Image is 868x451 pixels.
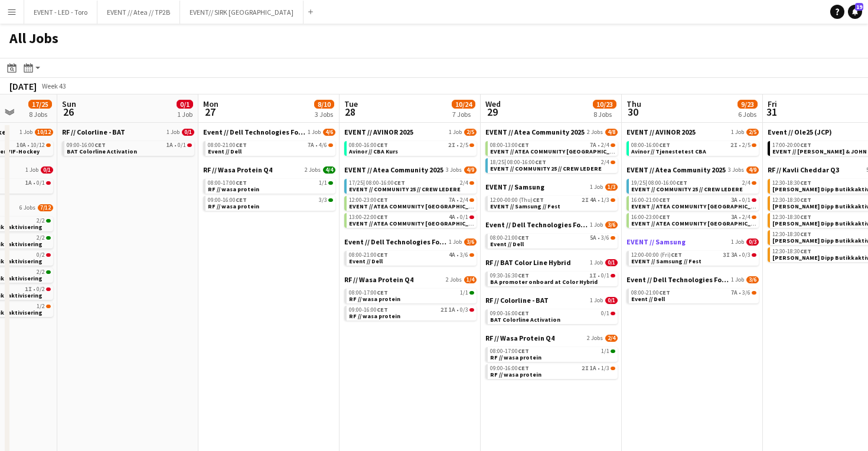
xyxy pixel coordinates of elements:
[605,259,618,266] span: 0/1
[731,290,738,296] span: 7A
[800,230,811,238] span: CET
[490,364,615,378] a: 09:00-16:00CET2I1A•1/3RF // wasa protein
[631,196,756,210] a: 16:00-21:00CET3A•0/1EVENT // ATEA COMMUNITY [GEOGRAPHIC_DATA] // EVENT CREW
[855,3,863,11] span: 19
[768,128,832,136] span: Event // Ole25 (JCP)
[490,202,560,210] span: EVENT // Samsung // Fest
[67,142,192,148] div: •
[319,142,327,148] span: 4/6
[349,142,388,148] span: 08:00-16:00
[460,214,468,220] span: 0/1
[344,128,413,136] span: EVENT // AVINOR 2025
[605,221,618,228] span: 3/6
[800,247,811,255] span: CET
[349,196,474,210] a: 12:00-23:00CET7A•2/4EVENT // ATEA COMMUNITY [GEOGRAPHIC_DATA] // EVENT CREW
[485,296,618,334] div: RF // Colorline - BAT1 Job0/109:00-16:00CET0/1BAT Colorline Activation
[167,129,180,136] span: 1 Job
[440,307,448,313] span: 2I
[626,128,696,136] span: EVENT // AVINOR 2025
[485,220,618,258] div: Event // Dell Technologies Forum1 Job3/608:00-21:00CET5A•3/6Event // Dell
[349,214,388,220] span: 13:00-22:00
[601,159,609,165] span: 2/4
[490,348,529,354] span: 08:00-17:00
[485,334,618,342] a: RF // Wasa Protein Q42 Jobs2/4
[203,165,335,213] div: RF // Wasa Protein Q42 Jobs4/408:00-17:00CET1/1RF // wasa protein09:00-16:00CET3/3RF // wasa protein
[601,348,609,354] span: 1/1
[349,252,474,258] div: •
[659,141,670,149] span: CET
[344,165,477,174] a: EVENT // Atea Community 20253 Jobs4/9
[319,197,327,203] span: 3/3
[485,182,618,191] a: EVENT // Samsung1 Job1/3
[631,290,756,296] div: •
[631,257,701,265] span: EVENT // Samsung // Fest
[518,347,529,355] span: CET
[25,286,32,292] span: 1I
[208,185,259,193] span: RF // wasa protein
[626,165,759,174] a: EVENT // Atea Community 20253 Jobs4/9
[631,142,756,148] div: •
[308,142,314,148] span: 7A
[94,141,106,149] span: CET
[349,142,474,148] div: •
[344,165,443,174] span: EVENT // Atea Community 2025
[746,238,759,246] span: 0/3
[631,295,665,303] span: Event // Dell
[507,159,546,165] span: 08:00-16:00
[460,142,468,148] span: 2/5
[772,249,811,254] span: 12:30-18:30
[344,237,446,246] span: Event // Dell Technologies Forum
[344,275,413,284] span: RF // Wasa Protein Q4
[490,165,602,172] span: EVENT // COMMUNITY 25 // CREW LEDERE
[590,197,596,203] span: 4A
[605,184,618,191] span: 1/3
[731,238,744,246] span: 1 Job
[772,214,811,220] span: 12:30-18:30
[31,142,45,148] span: 10/12
[464,238,477,246] span: 3/6
[363,179,365,187] span: |
[485,296,618,305] a: RF // Colorline - BAT1 Job0/1
[37,252,45,258] span: 0/2
[631,185,743,193] span: EVENT // COMMUNITY 25 // CREW LEDERE
[449,129,462,136] span: 1 Job
[19,129,32,136] span: 1 Job
[394,179,405,187] span: CET
[490,235,615,241] div: •
[490,309,615,323] a: 09:00-16:00CET0/1BAT Colorline Activation
[349,197,474,203] div: •
[485,258,618,267] a: RF // BAT Color Line Hybrid1 Job0/1
[349,213,474,227] a: 13:00-22:00CET4A•0/1EVENT // ATEA COMMUNITY [GEOGRAPHIC_DATA] // EVENT CREW
[62,128,194,158] div: RF // Colorline - BAT1 Job0/109:00-16:00CET1A•0/1BAT Colorline Activation
[601,311,609,316] span: 0/1
[631,220,809,227] span: EVENT // ATEA COMMUNITY BERGEN // EVENT CREW
[67,141,192,155] a: 09:00-16:00CET1A•0/1BAT Colorline Activation
[25,180,32,186] span: 1A
[485,182,544,191] span: EVENT // Samsung
[203,128,305,136] span: Event // Dell Technologies Forum
[182,129,194,136] span: 0/1
[589,273,596,279] span: 1I
[323,166,335,174] span: 4/4
[349,307,474,313] div: •
[659,196,670,204] span: CET
[626,275,729,284] span: Event // Dell Technologies Forum
[485,334,618,381] div: RF // Wasa Protein Q42 Jobs2/408:00-17:00CET1/1RF // wasa protein09:00-16:00CET2I1A•1/3RF // wasa...
[485,128,618,136] a: EVENT // Atea Community 20252 Jobs4/8
[208,148,242,155] span: Event // Dell
[203,165,272,174] span: RF // Wasa Protein Q4
[800,179,811,187] span: CET
[631,141,756,155] a: 08:00-16:00CET2I•2/5Avinor // Tjenestetest CBA
[308,129,321,136] span: 1 Job
[460,307,468,313] span: 0/3
[208,179,333,192] a: 08:00-17:00CET1/1RF // wasa protein
[587,129,603,136] span: 2 Jobs
[349,202,527,210] span: EVENT // ATEA COMMUNITY BERGEN // EVENT CREW
[208,202,259,210] span: RF // wasa protein
[24,1,97,24] button: EVENT - LED - Toro
[25,166,38,174] span: 1 Job
[490,347,615,361] a: 08:00-17:00CET1/1RF // wasa protein
[464,129,477,136] span: 2/5
[490,159,506,165] span: 18/25
[37,269,45,275] span: 2/2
